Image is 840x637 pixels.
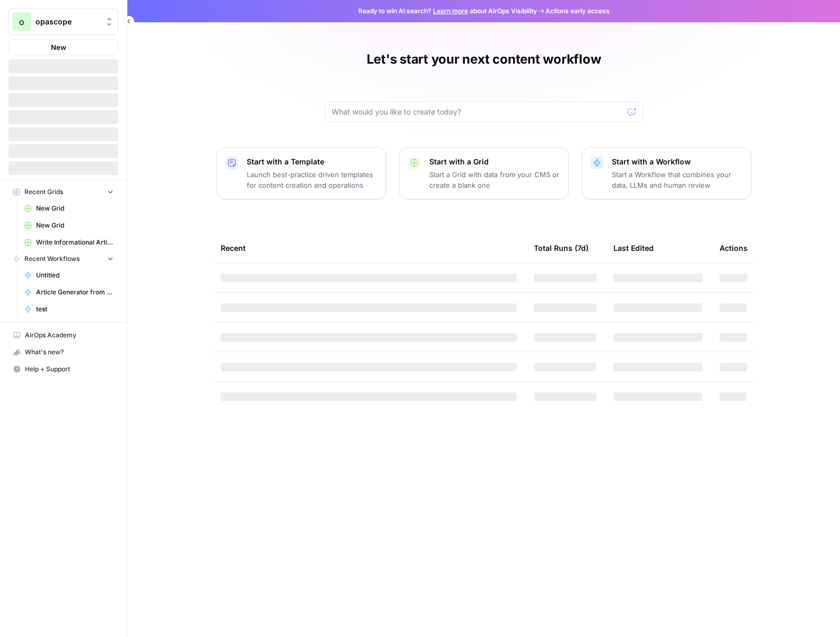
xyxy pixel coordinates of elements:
[247,156,377,167] p: Start with a Template
[8,8,118,35] button: Workspace: opascope
[399,147,569,199] button: Start with a GridStart a Grid with data from your CMS or create a blank one
[358,6,537,16] span: Ready to win AI search? about AirOps Visibility
[20,267,118,284] a: Untitled
[720,233,748,263] div: Actions
[36,270,114,280] span: Untitled
[332,107,623,117] input: What would you like to create today?
[20,284,118,301] a: Article Generator from KW
[8,327,118,344] a: AirOps Academy
[8,361,118,378] button: Help + Support
[612,156,742,167] p: Start with a Workflow
[19,15,24,28] span: o
[36,304,114,314] span: test
[8,344,118,361] button: What's new?
[20,200,118,217] a: New Grid
[433,7,468,15] a: Learn more
[247,169,377,190] p: Launch best-practice driven templates for content creation and operations
[429,169,560,190] p: Start a Grid with data from your CMS or create a blank one
[51,42,66,53] span: New
[24,187,63,197] span: Recent Grids
[429,156,560,167] p: Start with a Grid
[612,169,742,190] p: Start a Workflow that combines your data, LLMs and human review
[221,233,517,263] div: Recent
[8,184,118,200] button: Recent Grids
[217,147,386,199] button: Start with a TemplateLaunch best-practice driven templates for content creation and operations
[25,364,114,374] span: Help + Support
[20,301,118,318] a: test
[20,234,118,251] a: Write Informational Article
[24,254,80,264] span: Recent Workflows
[545,6,610,16] span: Actions early access
[8,39,118,55] button: New
[36,221,114,230] span: New Grid
[36,204,114,213] span: New Grid
[367,51,601,68] h1: Let's start your next content workflow
[582,147,751,199] button: Start with a WorkflowStart a Workflow that combines your data, LLMs and human review
[8,251,118,267] button: Recent Workflows
[25,330,114,340] span: AirOps Academy
[36,16,100,27] span: opascope
[36,287,114,297] span: Article Generator from KW
[36,238,114,247] span: Write Informational Article
[534,233,588,263] div: Total Runs (7d)
[613,233,654,263] div: Last Edited
[20,217,118,234] a: New Grid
